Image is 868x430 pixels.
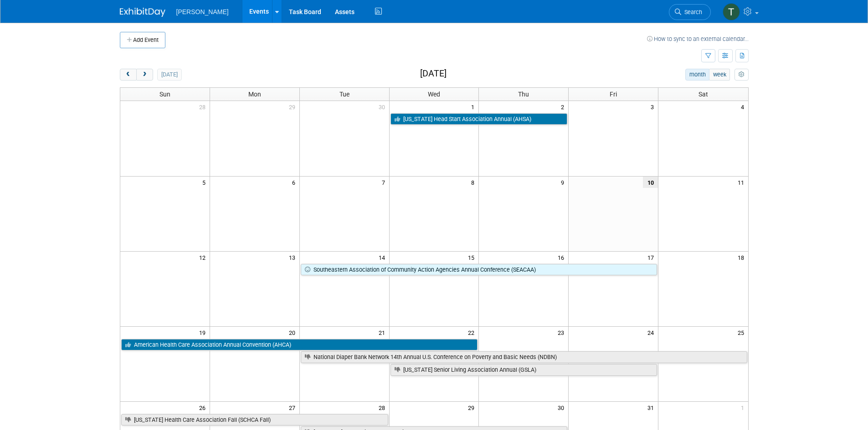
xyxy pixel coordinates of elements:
[301,351,747,363] a: National Diaper Bank Network 14th Annual U.S. Conference on Poverty and Basic Needs (NDBN)
[378,101,389,112] span: 30
[121,414,388,426] a: [US_STATE] Health Care Association Fall (SCHCA Fall)
[647,327,658,338] span: 24
[378,252,389,263] span: 14
[470,177,478,188] span: 8
[740,402,748,413] span: 1
[121,339,478,351] a: American Health Care Association Annual Convention (AHCA)
[288,402,299,413] span: 27
[557,327,568,338] span: 23
[560,177,568,188] span: 9
[699,91,708,98] span: Sat
[681,9,702,15] span: Search
[176,8,229,15] span: [PERSON_NAME]
[288,252,299,263] span: 13
[737,327,748,338] span: 25
[560,101,568,112] span: 2
[198,252,210,263] span: 12
[420,69,447,79] h2: [DATE]
[198,101,210,112] span: 28
[157,69,181,81] button: [DATE]
[467,402,478,413] span: 29
[198,402,210,413] span: 26
[198,327,210,338] span: 19
[428,91,440,98] span: Wed
[291,177,299,188] span: 6
[734,69,748,81] button: myCustomButton
[557,402,568,413] span: 30
[739,72,745,78] i: Personalize Calendar
[339,91,349,98] span: Tue
[647,402,658,413] span: 31
[288,327,299,338] span: 20
[378,327,389,338] span: 21
[737,252,748,263] span: 18
[647,252,658,263] span: 17
[643,177,658,188] span: 10
[669,4,711,20] a: Search
[136,69,153,81] button: next
[159,91,170,98] span: Sun
[647,35,749,42] a: How to sync to an external calendar...
[557,252,568,263] span: 16
[120,8,165,17] img: ExhibitDay
[467,327,478,338] span: 22
[470,101,478,112] span: 1
[248,91,261,98] span: Mon
[301,264,657,276] a: Southeastern Association of Community Action Agencies Annual Conference (SEACAA)
[288,101,299,112] span: 29
[378,402,389,413] span: 28
[381,177,389,188] span: 7
[201,177,210,188] span: 5
[740,101,748,112] span: 4
[390,364,657,376] a: [US_STATE] Senior Living Association Annual (GSLA)
[737,177,748,188] span: 11
[650,101,658,112] span: 3
[723,3,740,20] img: Traci Varon
[120,32,165,48] button: Add Event
[685,69,709,81] button: month
[120,69,137,81] button: prev
[390,113,568,125] a: [US_STATE] Head Start Association Annual (AHSA)
[467,252,478,263] span: 15
[610,91,617,98] span: Fri
[518,91,529,98] span: Thu
[709,69,730,81] button: week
